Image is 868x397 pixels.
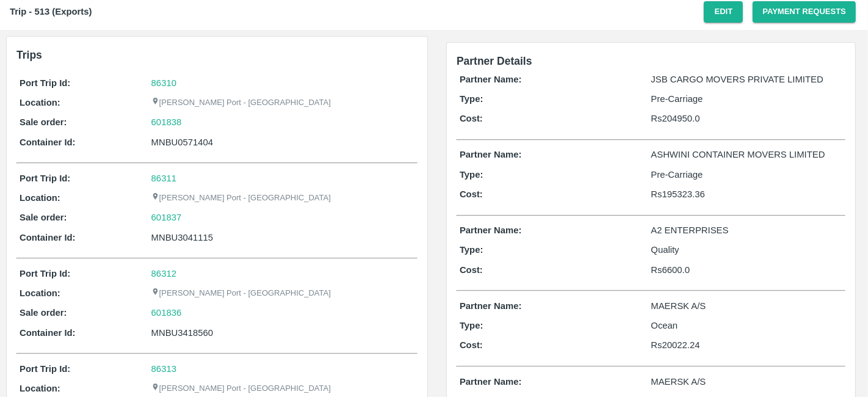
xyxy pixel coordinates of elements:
a: 86312 [151,269,176,279]
div: MNBU0571404 [151,136,414,149]
p: Rs 204950.0 [651,112,843,125]
b: Sale order: [20,308,67,318]
b: Partner Name: [460,75,521,84]
b: Location: [20,98,60,107]
p: [PERSON_NAME] Port - [GEOGRAPHIC_DATA] [151,97,331,109]
p: ASHWINI CONTAINER MOVERS LIMITED [651,148,843,161]
p: Rs 6600.0 [651,263,843,277]
b: Type: [460,94,483,104]
button: Edit [704,1,743,23]
b: Partner Name: [460,150,521,159]
p: Rs 20022.24 [651,338,843,352]
b: Cost: [460,114,483,123]
b: Location: [20,384,60,393]
p: MAERSK A/S [651,375,843,388]
p: Pre-Carriage [651,168,843,181]
b: Container Id: [20,137,76,147]
a: 601836 [151,306,182,319]
b: Sale order: [20,213,67,222]
b: Port Trip Id: [20,173,70,183]
b: Location: [20,288,60,298]
b: Partner Name: [460,377,521,387]
b: Type: [460,170,483,180]
p: JSB CARGO MOVERS PRIVATE LIMITED [651,73,843,86]
a: 601838 [151,115,182,129]
a: 86313 [151,364,176,374]
a: 601837 [151,211,182,224]
button: Payment Requests [753,1,856,23]
p: MAERSK A/S [651,299,843,313]
a: 86311 [151,173,176,183]
p: Quality [651,243,843,257]
b: Container Id: [20,233,76,242]
b: Partner Name: [460,301,521,311]
b: Sale order: [20,117,67,127]
p: Pre-Carriage [651,92,843,106]
b: Container Id: [20,328,76,338]
a: 86310 [151,78,176,88]
p: Ocean [651,319,843,332]
span: Partner Details [457,55,532,67]
div: MNBU3418560 [151,326,414,340]
b: Type: [460,245,483,255]
b: Trips [16,49,42,61]
b: Port Trip Id: [20,269,70,279]
b: Cost: [460,189,483,199]
b: Partner Name: [460,225,521,235]
b: Trip - 513 (Exports) [10,7,92,16]
p: [PERSON_NAME] Port - [GEOGRAPHIC_DATA] [151,192,331,204]
b: Port Trip Id: [20,78,70,88]
div: MNBU3041115 [151,231,414,244]
b: Port Trip Id: [20,364,70,374]
p: [PERSON_NAME] Port - [GEOGRAPHIC_DATA] [151,288,331,299]
p: Rs 195323.36 [651,188,843,201]
b: Type: [460,321,483,330]
p: [PERSON_NAME] Port - [GEOGRAPHIC_DATA] [151,383,331,395]
b: Cost: [460,265,483,275]
b: Cost: [460,340,483,350]
b: Location: [20,193,60,203]
p: A2 ENTERPRISES [651,224,843,237]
